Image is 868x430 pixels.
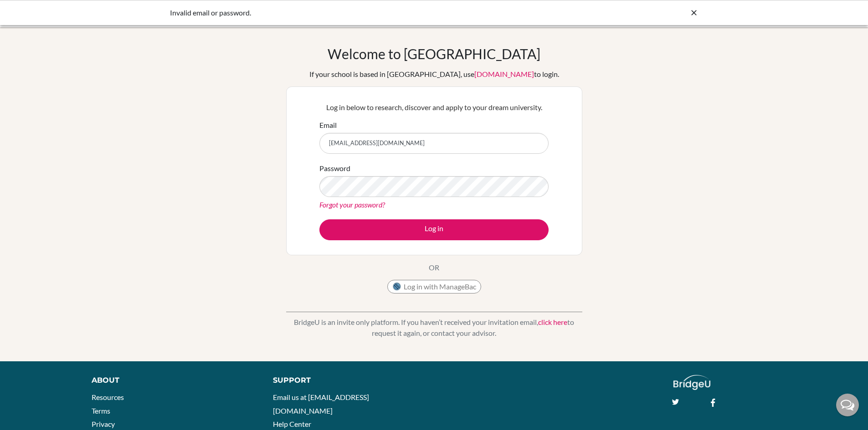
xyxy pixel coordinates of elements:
[319,120,337,131] label: Email
[319,102,549,113] p: Log in below to research, discover and apply to your dream university.
[92,375,252,386] div: About
[538,318,567,326] a: click here
[319,163,350,174] label: Password
[170,7,562,18] div: Invalid email or password.
[92,393,124,401] a: Resources
[387,280,481,293] button: Log in with ManageBac
[673,375,710,390] img: logo_white@2x-f4f0deed5e89b7ecb1c2cc34c3e3d731f90f0f143d5ea2071677605dd97b5244.png
[92,420,115,428] a: Privacy
[429,262,439,273] p: OR
[309,69,559,80] div: If your school is based in [GEOGRAPHIC_DATA], use to login.
[474,70,534,78] a: [DOMAIN_NAME]
[286,317,582,339] p: BridgeU is an invite only platform. If you haven’t received your invitation email, to request it ...
[92,406,110,415] a: Terms
[319,219,549,240] button: Log in
[21,6,39,15] span: Help
[273,393,369,415] a: Email us at [EMAIL_ADDRESS][DOMAIN_NAME]
[273,375,423,386] div: Support
[273,420,311,428] a: Help Center
[328,46,540,62] h1: Welcome to [GEOGRAPHIC_DATA]
[319,200,385,209] a: Forgot your password?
